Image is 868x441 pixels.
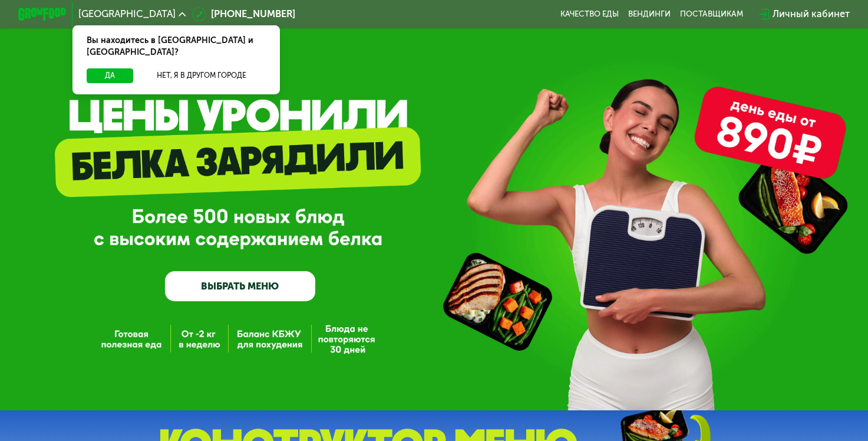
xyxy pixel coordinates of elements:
div: Личный кабинет [773,7,850,22]
button: Нет, я в другом городе [138,68,265,83]
a: Качество еды [560,9,619,19]
button: Да [87,68,133,83]
a: [PHONE_NUMBER] [192,7,296,22]
span: [GEOGRAPHIC_DATA] [78,9,176,19]
a: Вендинги [628,9,671,19]
div: Вы находитесь в [GEOGRAPHIC_DATA] и [GEOGRAPHIC_DATA]? [72,25,280,69]
a: ВЫБРАТЬ МЕНЮ [165,271,315,301]
div: поставщикам [680,9,743,19]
